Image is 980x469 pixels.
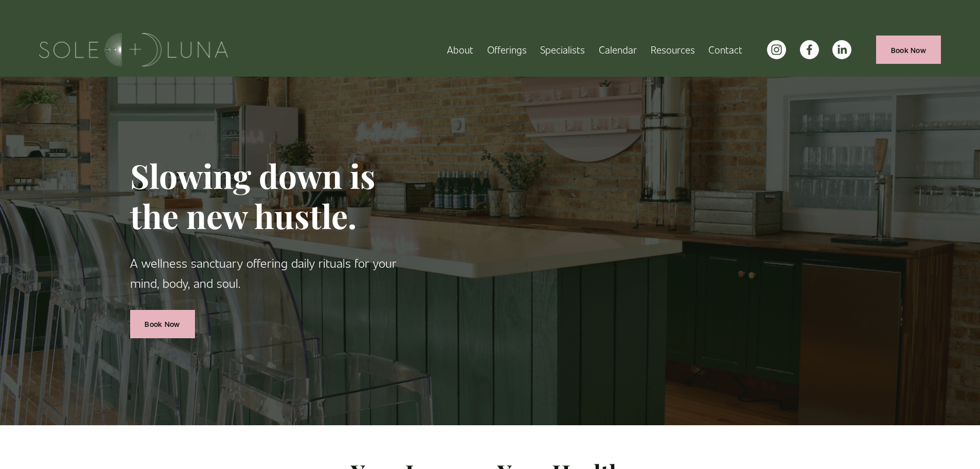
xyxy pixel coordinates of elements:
h1: Slowing down is the new hustle. [130,155,427,237]
a: LinkedIn [832,40,851,59]
img: Sole + Luna [39,33,228,66]
p: A wellness sanctuary offering daily rituals for your mind, body, and soul. [130,253,427,292]
a: instagram-unauth [767,40,786,59]
a: Book Now [130,310,195,338]
a: About [447,41,473,59]
span: Resources [651,42,695,58]
a: Book Now [876,36,941,64]
a: Calendar [599,41,637,59]
a: Specialists [540,41,585,59]
a: folder dropdown [487,41,527,59]
a: facebook-unauth [800,40,819,59]
a: Contact [708,41,742,59]
a: folder dropdown [651,41,695,59]
span: Offerings [487,42,527,58]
